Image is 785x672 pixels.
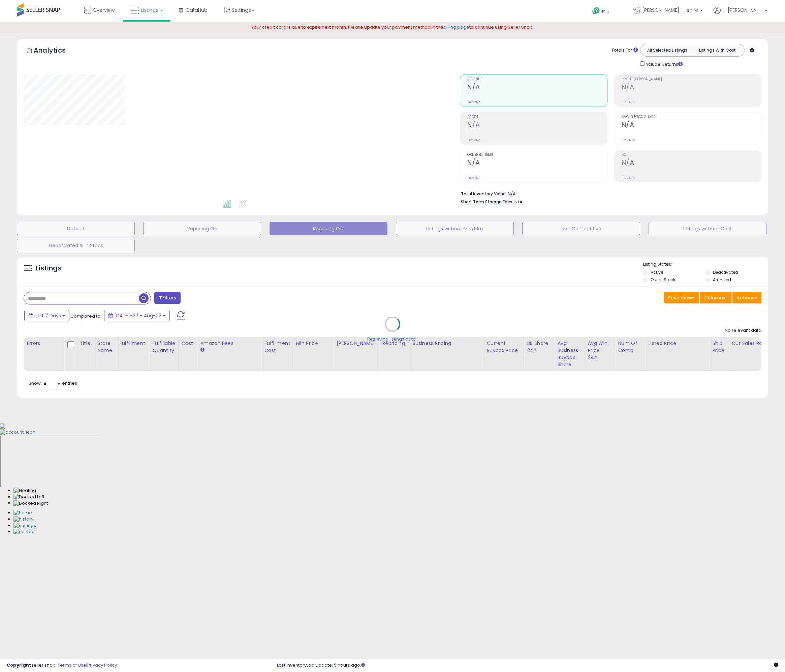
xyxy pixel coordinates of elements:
[722,7,763,13] span: Hi [PERSON_NAME]
[13,488,36,494] img: Floating
[270,222,387,235] button: Repricing Off
[592,7,600,15] i: Get Help
[93,7,115,13] span: Overview
[461,191,507,197] b: Total Inventory Value:
[186,7,208,13] span: DataHub
[141,7,158,13] span: Listings
[13,494,44,500] img: Docked Left
[622,115,761,119] span: Avg. Buybox Share
[600,9,609,14] span: Help
[467,159,607,168] h2: N/A
[34,46,79,57] h5: Analytics
[611,47,638,54] div: Totals For
[622,78,761,81] span: Profit [PERSON_NAME]
[649,222,766,235] button: Listings without Cost
[622,100,635,104] small: Prev: N/A
[251,24,534,30] span: Your credit card is due to expire next month. Please update your payment method in the to continu...
[622,176,635,180] small: Prev: N/A
[17,222,135,235] button: Default
[367,336,418,342] div: Retrieving listings data..
[714,7,767,22] a: Hi [PERSON_NAME]
[622,159,761,168] h2: N/A
[13,500,48,507] img: Docked Right
[17,239,135,252] button: Deactivated & In Stock
[622,138,635,142] small: Prev: N/A
[143,222,261,235] button: Repricing On
[635,60,691,68] div: Include Returns
[622,121,761,130] h2: N/A
[461,199,513,205] b: Short Term Storage Fees:
[396,222,514,235] button: Listings without Min/Max
[522,222,640,235] button: Non Competitive
[13,516,33,523] img: History
[514,199,523,205] span: N/A
[467,78,607,81] span: Revenue
[461,189,756,197] li: N/A
[622,153,761,157] span: ROI
[467,153,607,157] span: Ordered Items
[587,2,623,22] a: Help
[13,510,32,516] img: Home
[467,83,607,92] h2: N/A
[13,523,36,529] img: Settings
[467,121,607,130] h2: N/A
[13,529,36,535] img: Contact
[642,7,698,13] span: [PERSON_NAME] Hillshire
[642,46,692,55] button: All Selected Listings
[692,46,742,55] button: Listings With Cost
[467,138,480,142] small: Prev: N/A
[443,24,469,30] a: billing page
[467,100,480,104] small: Prev: N/A
[622,83,761,92] h2: N/A
[467,176,480,180] small: Prev: N/A
[467,115,607,119] span: Profit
